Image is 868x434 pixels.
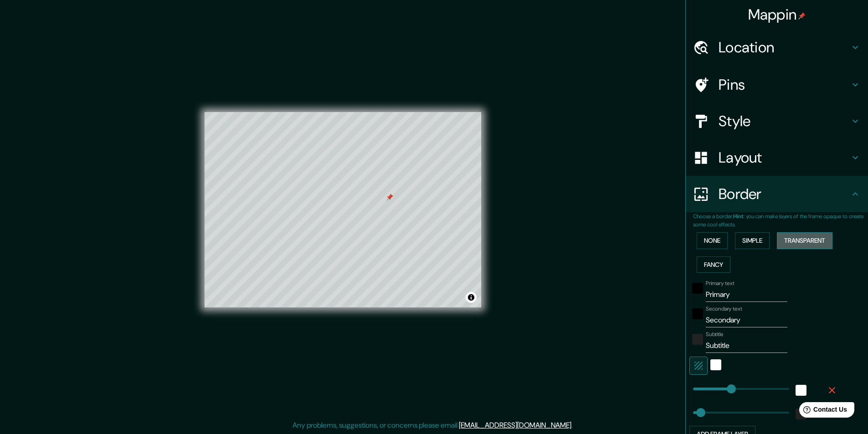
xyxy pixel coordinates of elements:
div: Location [686,29,868,66]
button: color-222222 [692,334,703,345]
button: Toggle attribution [466,292,477,303]
iframe: Help widget launcher [787,398,858,424]
label: Secondary text [706,305,742,313]
button: Transparent [777,232,832,249]
img: pin-icon.png [798,12,806,20]
button: None [697,232,728,249]
h4: Border [719,185,850,203]
b: Hint [733,213,744,220]
label: Subtitle [706,331,724,338]
h4: Location [719,38,850,56]
div: Layout [686,139,868,176]
label: Primary text [706,280,734,287]
p: Any problems, suggestions, or concerns please email . [293,420,573,431]
button: Fancy [697,256,730,273]
h4: Mappin [748,5,806,24]
div: Border [686,176,868,212]
button: black [692,308,703,319]
button: white [796,385,806,396]
div: Pins [686,66,868,103]
div: . [574,420,576,431]
button: Simple [735,232,770,249]
h4: Pins [719,76,850,94]
div: Style [686,103,868,139]
h4: Layout [719,148,850,167]
div: . [573,420,574,431]
button: black [692,283,703,294]
a: [EMAIL_ADDRESS][DOMAIN_NAME] [459,420,571,430]
h4: Style [719,112,850,130]
button: white [710,359,721,370]
p: Choose a border. : you can make layers of the frame opaque to create some cool effects. [693,212,868,229]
